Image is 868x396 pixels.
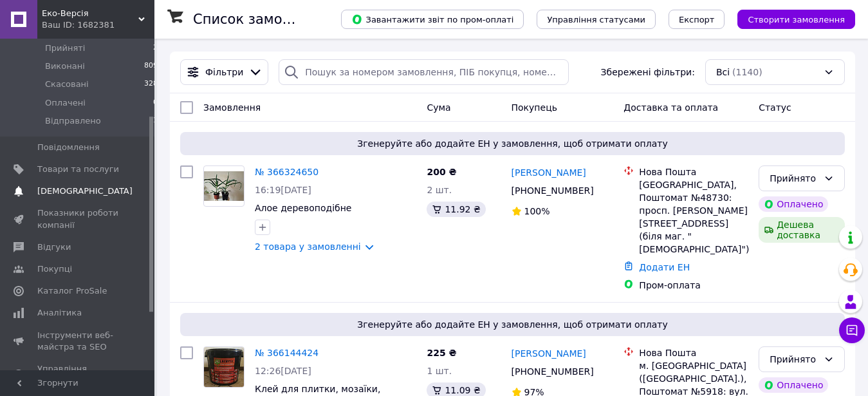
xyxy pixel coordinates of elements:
[759,196,828,212] div: Оплачено
[42,19,154,31] div: Ваш ID: 1682381
[153,97,158,109] span: 0
[255,366,311,376] span: 12:26[DATE]
[639,279,748,292] div: Пром-оплата
[639,165,748,178] div: Нова Пошта
[37,142,100,153] span: Повідомлення
[748,15,845,24] span: Створити замовлення
[601,66,695,79] span: Збережені фільтри:
[144,61,158,72] span: 809
[537,10,656,29] button: Управління статусами
[725,14,855,24] a: Створити замовлення
[204,347,244,387] img: Фото товару
[427,202,485,217] div: 11.92 ₴
[770,352,818,366] div: Прийнято
[255,203,351,213] a: Алое деревоподібне
[427,366,452,376] span: 1 шт.
[45,42,85,54] span: Прийняті
[37,285,107,297] span: Каталог ProSale
[203,165,245,207] a: Фото товару
[759,377,828,393] div: Оплачено
[255,167,319,177] a: № 366324650
[716,66,730,79] span: Всі
[732,67,762,77] span: (1140)
[770,171,818,185] div: Прийнято
[509,363,596,381] div: [PHONE_NUMBER]
[639,346,748,359] div: Нова Пошта
[144,79,158,90] span: 328
[427,102,450,113] span: Cума
[204,171,244,202] img: Фото товару
[512,166,586,179] a: [PERSON_NAME]
[153,42,158,54] span: 2
[839,317,865,343] button: Чат з покупцем
[427,167,456,177] span: 200 ₴
[153,115,158,127] span: 1
[45,61,85,72] span: Виконані
[279,59,568,85] input: Пошук за номером замовлення, ПІБ покупця, номером телефону, Email, номером накладної
[203,102,261,113] span: Замовлення
[42,8,138,19] span: Еко-Версія
[193,12,324,27] h1: Список замовлень
[37,207,119,231] span: Показники роботи компанії
[45,79,89,90] span: Скасовані
[737,10,855,29] button: Створити замовлення
[524,206,550,216] span: 100%
[427,185,452,195] span: 2 шт.
[185,137,840,150] span: Згенеруйте або додайте ЕН у замовлення, щоб отримати оплату
[37,241,71,253] span: Відгуки
[37,263,72,275] span: Покупці
[255,241,361,252] a: 2 товара у замовленні
[203,346,245,388] a: Фото товару
[255,185,311,195] span: 16:19[DATE]
[205,66,243,79] span: Фільтри
[45,115,101,127] span: Відправлено
[255,348,319,358] a: № 366144424
[37,307,82,319] span: Аналітика
[37,363,119,386] span: Управління сайтом
[759,217,845,243] div: Дешева доставка
[427,348,456,358] span: 225 ₴
[669,10,725,29] button: Експорт
[509,182,596,200] div: [PHONE_NUMBER]
[759,102,791,113] span: Статус
[37,164,119,175] span: Товари та послуги
[341,10,524,29] button: Завантажити звіт по пром-оплаті
[37,330,119,353] span: Інструменти веб-майстра та SEO
[37,185,133,197] span: [DEMOGRAPHIC_DATA]
[639,178,748,256] div: [GEOGRAPHIC_DATA], Поштомат №48730: просп. [PERSON_NAME][STREET_ADDRESS] (біля маг. "[DEMOGRAPHIC...
[45,97,86,109] span: Оплачені
[623,102,718,113] span: Доставка та оплата
[512,102,557,113] span: Покупець
[185,318,840,331] span: Згенеруйте або додайте ЕН у замовлення, щоб отримати оплату
[512,347,586,360] a: [PERSON_NAME]
[547,15,645,24] span: Управління статусами
[351,14,513,25] span: Завантажити звіт по пром-оплаті
[639,262,690,272] a: Додати ЕН
[679,15,715,24] span: Експорт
